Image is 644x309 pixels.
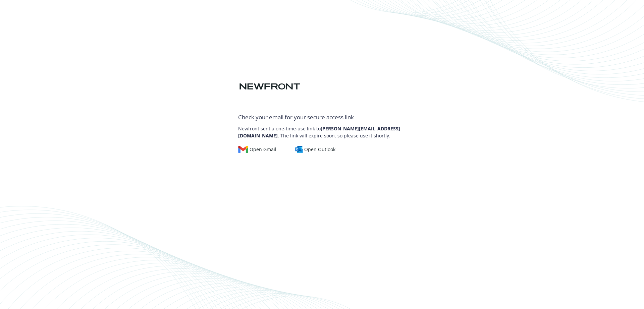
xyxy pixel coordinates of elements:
[238,146,248,153] img: gmail-logo.svg
[295,146,341,153] a: Open Outlook
[295,146,336,153] div: Open Outlook
[238,122,406,139] p: Newfront sent a one-time-use link to . The link will expire soon, so please use it shortly.
[295,146,303,153] img: outlook-logo.svg
[238,125,400,139] b: [PERSON_NAME][EMAIL_ADDRESS][DOMAIN_NAME]
[238,81,302,92] img: Newfront logo
[238,146,282,153] a: Open Gmail
[238,113,406,122] div: Check your email for your secure access link
[238,146,276,153] div: Open Gmail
